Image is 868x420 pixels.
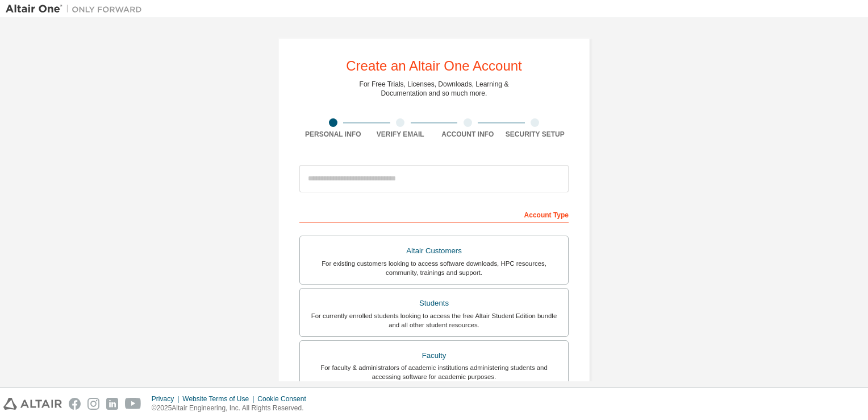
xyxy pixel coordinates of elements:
[257,394,312,403] div: Cookie Consent
[3,398,62,410] img: altair_logo.svg
[6,3,148,15] img: Altair One
[125,398,141,410] img: youtube.svg
[307,243,561,259] div: Altair Customers
[307,295,561,311] div: Students
[87,398,99,410] img: instagram.svg
[307,311,561,330] div: For currently enrolled students looking to access the free Altair Student Edition bundle and all ...
[106,398,118,410] img: linkedin.svg
[307,363,561,381] div: For faculty & administrators of academic institutions administering students and accessing softwa...
[299,130,367,139] div: Personal Info
[152,403,313,413] p: © 2025 Altair Engineering, Inc. All Rights Reserved.
[346,59,522,73] div: Create an Altair One Account
[307,348,561,364] div: Faculty
[307,259,561,277] div: For existing customers looking to access software downloads, HPC resources, community, trainings ...
[152,394,182,403] div: Privacy
[299,205,569,223] div: Account Type
[434,130,502,139] div: Account Info
[367,130,435,139] div: Verify Email
[360,80,509,98] div: For Free Trials, Licenses, Downloads, Learning & Documentation and so much more.
[502,130,569,139] div: Security Setup
[69,398,81,410] img: facebook.svg
[182,394,257,403] div: Website Terms of Use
